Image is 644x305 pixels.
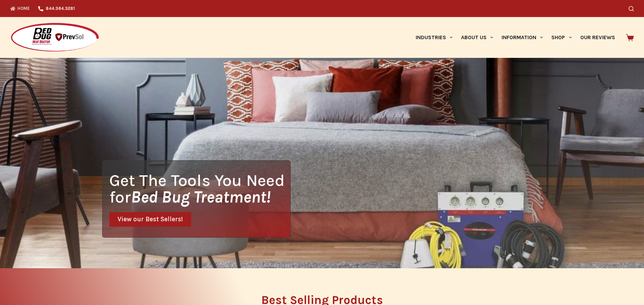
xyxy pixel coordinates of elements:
[576,17,619,58] a: Our Reviews
[109,212,191,227] a: View our Best Sellers!
[131,187,271,207] i: Bed Bug Treatment!
[109,172,290,205] h1: Get The Tools You Need for
[629,6,634,11] button: Search
[411,17,457,58] a: Industries
[118,216,183,223] span: View our Best Sellers!
[10,22,99,53] img: Prevsol/Bed Bug Heat Doctor
[457,17,497,58] a: About Us
[497,17,547,58] a: Information
[547,17,576,58] a: Shop
[411,17,619,58] nav: Primary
